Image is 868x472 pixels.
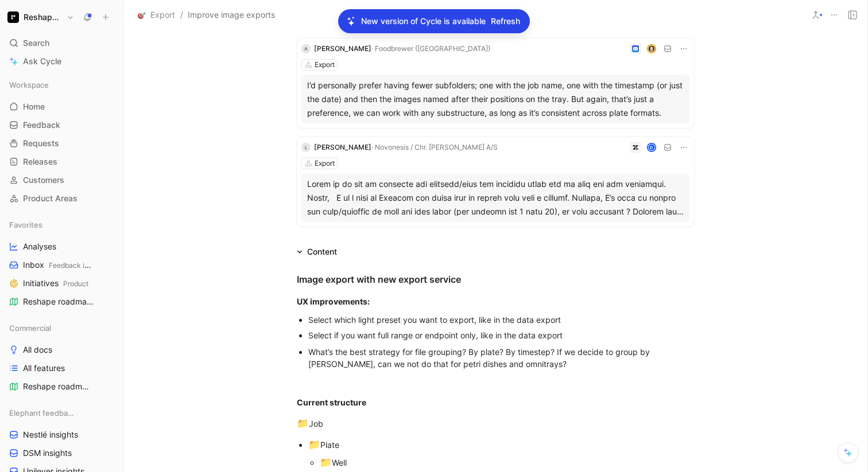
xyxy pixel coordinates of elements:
span: Refresh [491,14,520,28]
span: [PERSON_NAME] [314,44,371,53]
div: Job [297,416,694,431]
div: A [301,44,311,53]
span: Feedback [23,119,60,131]
img: Reshape Platform [7,11,19,23]
span: [PERSON_NAME] [314,143,371,151]
span: Workspace [9,79,49,91]
div: Select if you want full range or endpoint only, like in the data export [308,329,694,341]
a: Analyses [5,238,118,255]
a: Reshape roadmap [5,378,118,395]
div: L [301,143,311,152]
a: Nestlé insights [5,426,118,443]
strong: Current structure [297,397,366,407]
div: Lorem ip do sit am consecte adi elitsedd/eius tem incididu utlab etd ma aliq eni adm veniamqui. N... [307,177,684,219]
span: Feedback inboxes [49,261,107,270]
a: Customers [5,171,118,189]
span: Export [150,8,175,22]
a: InitiativesProduct [5,275,118,292]
div: I’d personally prefer having fewer subfolders; one with the job name, one with the timestamp (or ... [307,79,684,120]
span: Customers [23,174,64,186]
a: Releases [5,153,118,170]
span: Releases [23,156,57,167]
span: Home [23,101,45,112]
span: Ask Cycle [23,54,61,68]
span: 📁 [308,439,320,450]
span: Product [63,279,88,288]
div: What’s the best strategy for file grouping? By plate? By timestep? If we decide to group by [PERS... [308,346,694,370]
span: Improve image exports [188,8,275,22]
h1: Reshape Platform [24,12,62,22]
span: Requests [23,138,59,149]
div: Elephant feedback boards [5,404,118,422]
span: Initiatives [23,278,88,290]
p: New version of Cycle is available [361,14,486,28]
a: All docs [5,341,118,358]
div: Content [307,245,337,259]
a: All features [5,360,118,377]
img: 🎯 [138,11,146,19]
span: Commercial [9,322,51,334]
div: Image export with new export service [297,272,694,286]
a: Product Areas [5,190,118,207]
button: Reshape PlatformReshape Platform [5,9,77,25]
div: Content [292,245,342,259]
span: · Foodbrewer ([GEOGRAPHIC_DATA]) [371,44,490,53]
strong: UX improvements: [297,297,370,306]
span: All docs [23,344,52,356]
a: Home [5,98,118,115]
div: Search [5,34,118,52]
span: Nestlé insights [23,429,78,440]
span: 📁 [297,418,309,429]
span: 📁 [320,457,332,468]
span: · Novonesis / Chr. [PERSON_NAME] A/S [371,143,498,151]
a: Feedback [5,116,118,134]
div: Commercial [5,319,118,337]
button: 🎯Export [135,8,178,22]
a: DSM insights [5,444,118,462]
span: DSM insights [23,447,72,459]
span: Analyses [23,241,56,252]
div: D [648,144,656,151]
span: Product Areas [23,193,77,204]
button: Refresh [490,14,521,29]
span: / [180,8,183,22]
a: Requests [5,135,118,152]
div: Plate [308,438,694,453]
div: Select which light preset you want to export, like in the data export [308,314,694,326]
div: CommercialAll docsAll featuresReshape roadmap [5,319,118,395]
span: Favorites [9,219,42,231]
div: Export [315,59,335,71]
span: Reshape roadmap [23,296,97,308]
span: Elephant feedback boards [9,407,77,419]
span: Reshape roadmap [23,381,90,392]
div: Favorites [5,216,118,233]
span: Inbox [23,259,93,271]
a: Reshape roadmapCommercial [5,293,118,310]
div: Export [315,158,335,169]
img: avatar [648,45,656,53]
div: Workspace [5,76,118,93]
a: InboxFeedback inboxes [5,256,118,274]
span: Search [23,36,49,50]
span: All features [23,362,65,374]
div: Well [320,455,694,470]
a: Ask Cycle [5,53,118,70]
